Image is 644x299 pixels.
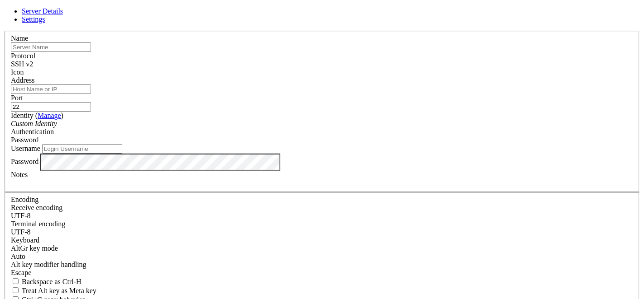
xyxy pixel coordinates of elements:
div: UTF-8 [11,228,633,236]
label: Controls how the Alt key is handled. Escape: Send an ESC prefix. 8-Bit: Add 128 to the typed char... [11,261,87,268]
label: Authentication [11,128,54,135]
label: Port [11,94,23,102]
span: Treat Alt key as Meta key [22,287,96,294]
span: ( ) [35,112,63,119]
div: Custom Identity [11,120,633,128]
label: Protocol [11,52,35,60]
label: Whether the Alt key acts as a Meta key or as a distinct Alt key. [11,287,96,294]
div: UTF-8 [11,212,633,220]
label: Identity [11,112,63,119]
label: Set the expected encoding for data received from the host. If the encodings do not match, visual ... [11,204,62,211]
i: Custom Identity [11,120,57,127]
label: The default terminal encoding. ISO-2022 enables character map translations (like graphics maps). ... [11,220,65,228]
input: Login Username [42,144,122,154]
input: Backspace as Ctrl-H [13,278,19,284]
label: If true, the backspace should send BS ('\x08', aka ^H). Otherwise the backspace key should send '... [11,278,82,285]
label: Address [11,76,34,84]
div: Password [11,136,633,144]
span: SSH v2 [11,60,33,68]
input: Treat Alt key as Meta key [13,287,19,293]
span: Auto [11,252,25,260]
div: SSH v2 [11,60,633,68]
span: Escape [11,269,31,276]
div: Escape [11,269,633,277]
label: Name [11,34,28,42]
label: Set the expected encoding for data received from the host. If the encodings do not match, visual ... [11,244,58,252]
a: Manage [38,112,61,119]
a: Server Details [22,7,63,15]
label: Notes [11,171,28,178]
span: Password [11,136,38,144]
label: Password [11,158,38,165]
label: Keyboard [11,236,39,244]
span: UTF-8 [11,228,31,236]
input: Port Number [11,102,91,112]
label: Icon [11,68,24,76]
span: UTF-8 [11,212,31,220]
input: Server Name [11,42,91,52]
input: Host Name or IP [11,84,91,94]
span: Backspace as Ctrl-H [22,278,82,285]
a: Settings [22,15,45,23]
label: Username [11,145,40,152]
label: Encoding [11,196,38,203]
div: Auto [11,252,633,261]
